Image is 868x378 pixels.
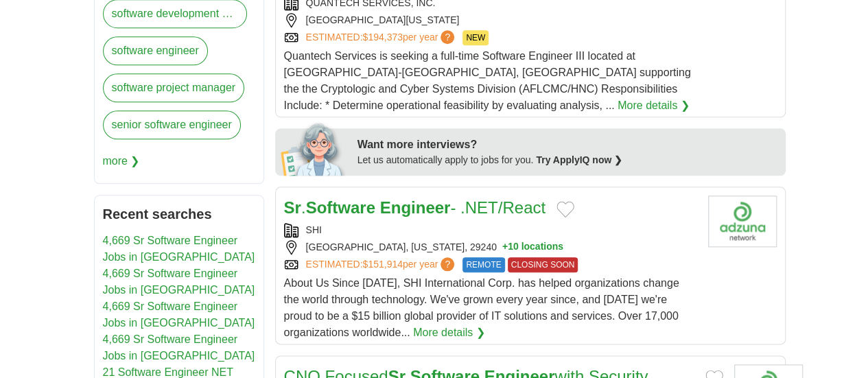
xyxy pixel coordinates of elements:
a: senior software engineer [103,110,241,139]
h2: Recent searches [103,204,255,224]
span: REMOTE [462,257,504,272]
a: software engineer [103,36,208,65]
a: ESTIMATED:$194,373per year? [306,30,458,45]
a: Sr.Software Engineer- .NET/React [284,198,546,217]
strong: Software [306,198,375,217]
img: apply-iq-scientist.png [281,121,347,176]
a: More details ❯ [413,324,485,341]
strong: Sr [284,198,301,217]
span: $151,914 [362,259,402,270]
span: ? [441,257,454,271]
span: ? [441,30,454,44]
div: SHI [284,223,697,237]
a: Try ApplyIQ now ❯ [536,154,622,165]
strong: Engineer [380,198,451,217]
a: ESTIMATED:$151,914per year? [306,257,458,272]
a: 4,669 Sr Software Engineer Jobs in [GEOGRAPHIC_DATA] [103,300,255,329]
div: [GEOGRAPHIC_DATA], [US_STATE], 29240 [284,240,697,255]
span: NEW [462,30,489,45]
button: Add to favorite jobs [556,201,574,217]
span: + [502,240,508,255]
a: 4,669 Sr Software Engineer Jobs in [GEOGRAPHIC_DATA] [103,268,255,296]
div: Let us automatically apply to jobs for you. [357,153,777,167]
span: Quantech Services is seeking a full-time Software Engineer III located at [GEOGRAPHIC_DATA]-[GEOG... [284,50,691,111]
button: +10 locations [502,240,563,255]
div: [GEOGRAPHIC_DATA][US_STATE] [284,13,697,27]
span: $194,373 [362,32,402,43]
span: About Us Since [DATE], SHI International Corp. has helped organizations change the world through ... [284,277,679,338]
span: CLOSING SOON [508,257,578,272]
a: More details ❯ [618,97,690,114]
div: Want more interviews? [357,137,777,153]
a: 4,669 Sr Software Engineer Jobs in [GEOGRAPHIC_DATA] [103,333,255,362]
a: software project manager [103,73,245,102]
span: more ❯ [103,147,140,175]
a: 4,669 Sr Software Engineer Jobs in [GEOGRAPHIC_DATA] [103,235,255,263]
img: Company logo [708,196,777,247]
